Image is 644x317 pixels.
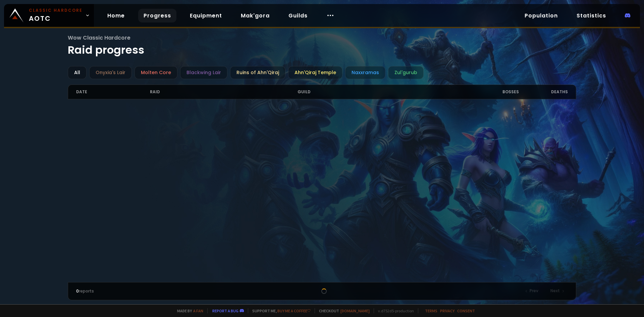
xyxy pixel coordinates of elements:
[173,308,203,313] span: Made by
[89,66,132,79] div: Onyxia's Lair
[425,308,437,313] a: Terms
[68,34,577,58] h1: Raid progress
[522,286,542,296] div: Prev
[68,34,577,42] span: Wow Classic Hardcore
[470,85,519,99] div: Bosses
[571,9,611,22] a: Statistics
[277,308,311,313] a: Buy me a coffee
[230,66,285,79] div: Ruins of Ahn'Qiraj
[546,286,568,296] div: Next
[138,9,176,22] a: Progress
[315,308,370,313] span: Checkout
[288,66,342,79] div: Ahn'Qiraj Temple
[76,288,199,294] div: reports
[235,9,275,22] a: Mak'gora
[180,66,227,79] div: Blackwing Lair
[29,7,83,23] span: AOTC
[340,308,370,313] a: [DOMAIN_NAME]
[4,4,94,27] a: Classic HardcoreAOTC
[283,9,313,22] a: Guilds
[184,9,227,22] a: Equipment
[193,308,203,313] a: a fan
[388,66,424,79] div: Zul'gurub
[76,85,150,99] div: Date
[68,66,87,79] div: All
[457,308,475,313] a: Consent
[150,85,298,99] div: Raid
[440,308,454,313] a: Privacy
[212,308,238,313] a: Report a bug
[519,85,568,99] div: Deaths
[102,9,130,22] a: Home
[374,308,414,313] span: v. d752d5 - production
[248,308,311,313] span: Support me,
[135,66,177,79] div: Molten Core
[519,9,563,22] a: Population
[345,66,385,79] div: Naxxramas
[29,7,83,13] small: Classic Hardcore
[76,288,79,294] span: 0
[298,85,470,99] div: Guild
